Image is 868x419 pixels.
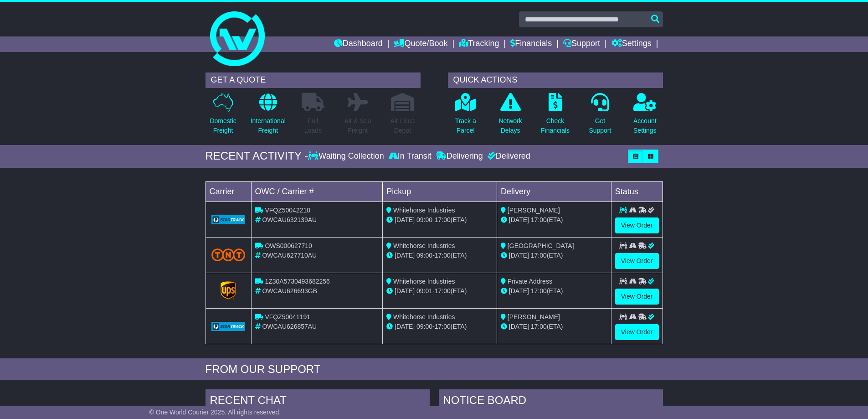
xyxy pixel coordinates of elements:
[395,323,415,330] span: [DATE]
[211,215,246,224] img: GetCarrierServiceLogo
[251,116,286,135] p: International Freight
[588,93,611,140] a: GetSupport
[434,151,485,161] div: Delivering
[589,116,611,135] p: Get Support
[633,116,657,135] p: Account Settings
[265,313,310,321] span: VFQZ50041191
[510,36,552,52] a: Financials
[615,217,659,233] a: View Order
[308,151,386,161] div: Waiting Collection
[633,93,657,140] a: AccountSettings
[383,181,497,202] td: Pickup
[395,287,415,295] span: [DATE]
[615,289,659,305] a: View Order
[205,150,308,163] div: RECENT ACTIVITY -
[205,72,421,88] div: GET A QUOTE
[262,287,317,295] span: OWCAU626693GB
[344,116,371,135] p: Air & Sea Freight
[209,93,236,140] a: DomesticFreight
[531,287,547,295] span: 17:00
[540,93,570,140] a: CheckFinancials
[251,181,383,202] td: OWC / Carrier #
[615,324,659,340] a: View Order
[508,313,560,321] span: [PERSON_NAME]
[509,216,529,223] span: [DATE]
[531,323,547,330] span: 17:00
[459,36,499,52] a: Tracking
[265,278,329,285] span: 1Z30A5730493682256
[302,116,324,135] p: Full Loads
[262,323,317,330] span: OWCAU626857AU
[265,207,310,214] span: VFQZ50042210
[498,93,522,140] a: NetworkDelays
[501,322,607,331] div: (ETA)
[501,286,607,296] div: (ETA)
[509,287,529,295] span: [DATE]
[498,116,522,135] p: Network Delays
[435,323,451,330] span: 17:00
[497,181,611,202] td: Delivery
[508,207,560,214] span: [PERSON_NAME]
[501,251,607,260] div: (ETA)
[394,36,447,52] a: Quote/Book
[210,116,236,135] p: Domestic Freight
[211,248,246,261] img: TNT_Domestic.png
[334,36,383,52] a: Dashboard
[416,252,432,259] span: 09:00
[221,281,236,300] img: GetCarrierServiceLogo
[531,216,547,223] span: 17:00
[615,253,659,269] a: View Order
[455,93,477,140] a: Track aParcel
[386,215,493,225] div: - (ETA)
[386,151,434,161] div: In Transit
[563,36,600,52] a: Support
[435,252,451,259] span: 17:00
[395,252,415,259] span: [DATE]
[205,389,430,414] div: RECENT CHAT
[435,216,451,223] span: 17:00
[211,322,246,331] img: GetCarrierServiceLogo
[416,287,432,295] span: 09:01
[501,215,607,225] div: (ETA)
[611,181,663,202] td: Status
[149,409,281,416] span: © One World Courier 2025. All rights reserved.
[439,389,663,414] div: NOTICE BOARD
[531,252,547,259] span: 17:00
[250,93,286,140] a: InternationalFreight
[509,323,529,330] span: [DATE]
[386,322,493,331] div: - (ETA)
[393,207,455,214] span: Whitehorse Industries
[611,36,652,52] a: Settings
[393,278,455,285] span: Whitehorse Industries
[508,278,552,285] span: Private Address
[262,252,317,259] span: OWCAU627710AU
[416,323,432,330] span: 09:00
[455,116,476,135] p: Track a Parcel
[393,242,455,249] span: Whitehorse Industries
[262,216,317,223] span: OWCAU632139AU
[435,287,451,295] span: 17:00
[508,242,574,249] span: [GEOGRAPHIC_DATA]
[205,363,663,376] div: FROM OUR SUPPORT
[485,151,530,161] div: Delivered
[393,313,455,321] span: Whitehorse Industries
[390,116,415,135] p: Air / Sea Depot
[448,72,663,88] div: QUICK ACTIONS
[205,181,251,202] td: Carrier
[386,286,493,296] div: - (ETA)
[416,216,432,223] span: 09:00
[395,216,415,223] span: [DATE]
[541,116,570,135] p: Check Financials
[265,242,312,249] span: OWS000627710
[509,252,529,259] span: [DATE]
[386,251,493,260] div: - (ETA)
